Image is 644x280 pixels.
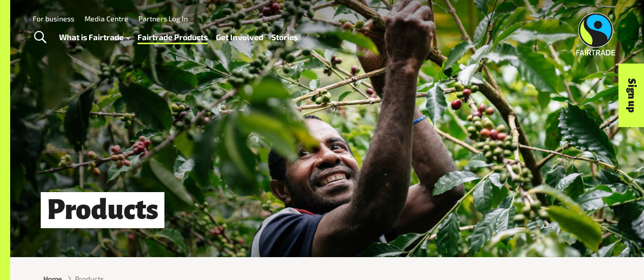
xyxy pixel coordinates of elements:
[41,192,164,228] h1: Products
[33,14,74,23] a: For business
[271,30,298,44] a: Stories
[85,14,128,23] a: Media Centre
[138,14,188,23] a: Partners Log In
[27,25,52,50] a: Toggle Search
[576,13,615,55] img: Fairtrade Australia New Zealand logo
[137,30,208,44] a: Fairtrade Products
[59,30,130,44] a: What is Fairtrade
[216,30,263,44] a: Get Involved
